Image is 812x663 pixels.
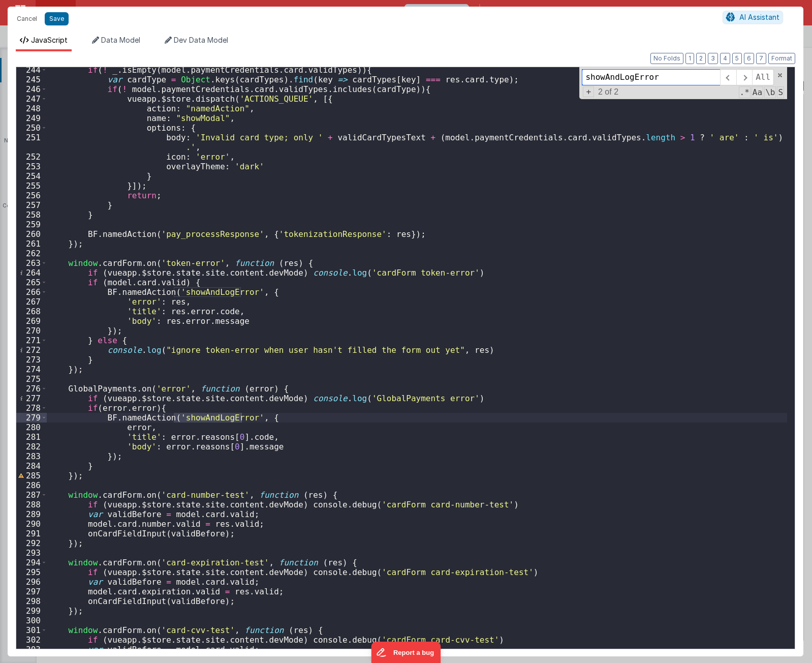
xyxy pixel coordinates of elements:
[16,229,47,239] div: 260
[16,413,47,423] div: 279
[16,645,47,654] div: 303
[16,249,47,258] div: 262
[16,336,47,345] div: 271
[16,606,47,616] div: 299
[16,65,47,75] div: 244
[16,548,47,558] div: 293
[16,316,47,326] div: 269
[777,86,784,98] span: Search In Selection
[650,53,683,64] button: No Folds
[723,11,783,24] button: AI Assistant
[16,104,47,113] div: 248
[594,87,622,97] span: 2 of 2
[16,152,47,162] div: 252
[708,53,718,64] button: 3
[16,394,47,403] div: 277
[16,220,47,229] div: 259
[16,181,47,191] div: 255
[768,53,795,64] button: Format
[16,345,47,355] div: 272
[16,567,47,577] div: 295
[752,69,774,85] span: Alt-Enter
[16,509,47,519] div: 289
[16,587,47,596] div: 297
[739,13,779,21] span: AI Assistant
[16,162,47,171] div: 253
[16,365,47,374] div: 274
[16,258,47,268] div: 263
[16,577,47,587] div: 296
[752,86,763,98] span: CaseSensitive Search
[16,384,47,394] div: 276
[101,36,140,44] span: Data Model
[16,596,47,606] div: 298
[16,355,47,365] div: 273
[582,69,720,85] input: Search for
[16,538,47,548] div: 292
[371,642,441,663] iframe: Marker.io feedback button
[16,423,47,432] div: 280
[16,210,47,220] div: 258
[16,442,47,451] div: 282
[16,191,47,200] div: 256
[16,113,47,123] div: 249
[732,53,742,64] button: 5
[720,53,730,64] button: 4
[16,451,47,461] div: 283
[174,36,228,44] span: Dev Data Model
[31,36,68,44] span: JavaScript
[16,471,47,480] div: 285
[16,625,47,635] div: 301
[16,297,47,307] div: 267
[739,86,751,98] span: RegExp Search
[12,12,42,26] button: Cancel
[16,200,47,210] div: 257
[16,239,47,249] div: 261
[583,86,594,97] span: Toggel Replace mode
[16,500,47,509] div: 288
[16,529,47,538] div: 291
[16,171,47,181] div: 254
[16,133,47,152] div: 251
[756,53,766,64] button: 7
[16,84,47,94] div: 246
[764,86,776,98] span: Whole Word Search
[45,12,69,25] button: Save
[16,461,47,471] div: 284
[16,432,47,442] div: 281
[16,326,47,336] div: 270
[16,635,47,645] div: 302
[16,480,47,490] div: 286
[744,53,754,64] button: 6
[16,75,47,84] div: 245
[16,268,47,278] div: 264
[16,490,47,500] div: 287
[16,374,47,384] div: 275
[696,53,706,64] button: 2
[16,123,47,133] div: 250
[685,53,694,64] button: 1
[16,616,47,625] div: 300
[16,94,47,104] div: 247
[16,307,47,316] div: 268
[16,519,47,529] div: 290
[16,558,47,567] div: 294
[16,287,47,297] div: 266
[16,403,47,413] div: 278
[16,278,47,287] div: 265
